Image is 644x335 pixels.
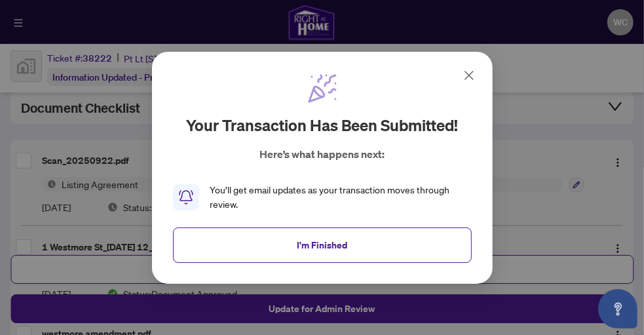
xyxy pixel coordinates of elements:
p: Here’s what happens next: [259,146,385,162]
button: Open asap [598,289,637,328]
h2: Your transaction has been submitted! [186,115,458,136]
span: I'm Finished [297,234,347,255]
button: I'm Finished [173,227,472,262]
div: You’ll get email updates as your transaction moves through review. [210,183,472,212]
